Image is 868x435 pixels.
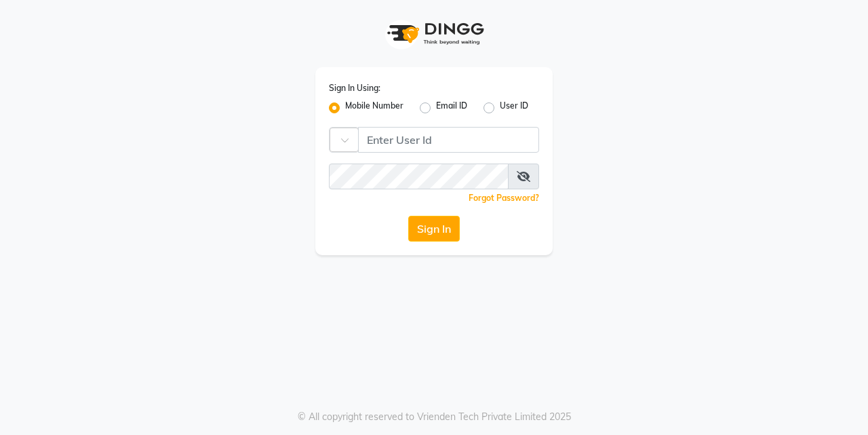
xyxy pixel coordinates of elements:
img: logo1.svg [380,14,488,54]
a: Forgot Password? [469,193,539,203]
label: Mobile Number [345,100,403,116]
label: Sign In Using: [329,82,380,94]
label: Email ID [436,100,467,116]
input: Username [329,164,509,189]
button: Sign In [408,216,460,242]
input: Username [358,127,539,153]
label: User ID [500,100,528,116]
